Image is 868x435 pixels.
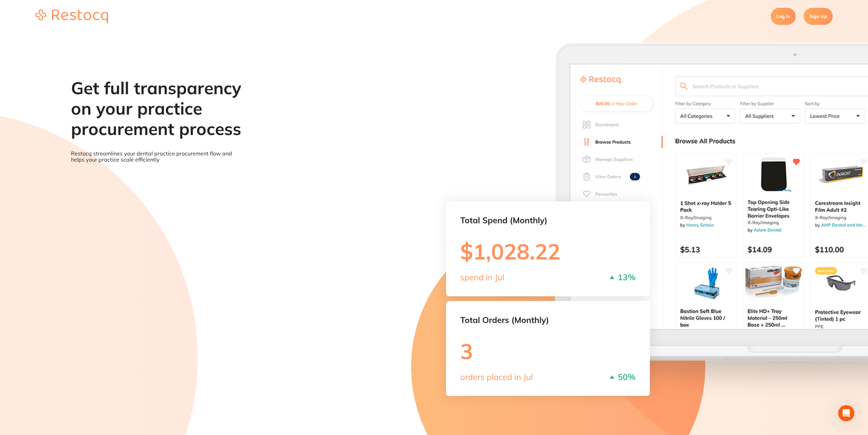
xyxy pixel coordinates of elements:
[35,10,108,23] img: restocq_logo.svg
[838,405,854,421] iframe: Intercom live chat
[804,8,833,25] a: Sign Up
[71,150,242,163] p: Restocq streamlines your dental practice procurement flow and helps your practice scale efficiently
[71,78,242,139] h1: Get full transparency on your practice procurement process
[771,8,796,25] a: Log In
